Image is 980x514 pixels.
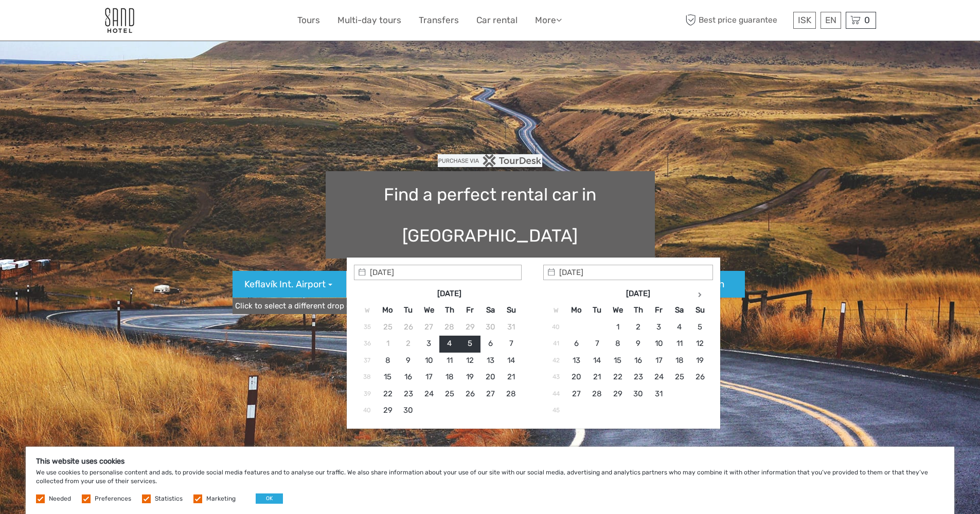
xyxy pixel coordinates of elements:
[357,369,378,385] td: 38
[439,352,460,369] td: 11
[460,385,480,402] td: 26
[587,336,608,352] td: 7
[233,271,346,298] button: Keflavík Int. Airport
[104,8,134,33] img: 186-9edf1c15-b972-4976-af38-d04df2434085_logo_small.jpg
[608,336,628,352] td: 8
[669,352,690,369] td: 18
[419,319,439,335] td: 27
[566,352,587,369] td: 13
[649,385,669,402] td: 31
[649,352,669,369] td: 17
[669,302,690,319] th: Sa
[608,302,628,319] th: We
[419,302,439,319] th: We
[587,385,608,402] td: 28
[398,286,501,302] th: [DATE]
[480,336,501,352] td: 6
[480,319,501,335] td: 30
[49,494,71,503] label: Needed
[821,12,841,29] div: EN
[608,385,628,402] td: 29
[566,302,587,319] th: Mo
[233,298,380,314] a: Click to select a different drop off place
[546,352,566,369] td: 42
[419,369,439,385] td: 17
[587,352,608,369] td: 14
[439,369,460,385] td: 18
[566,336,587,352] td: 6
[649,369,669,385] td: 24
[378,336,398,352] td: 1
[14,18,116,26] p: We're away right now. Please check back later!
[357,302,378,319] th: W
[690,319,710,335] td: 5
[669,319,690,335] td: 4
[460,336,480,352] td: 5
[628,319,649,335] td: 2
[690,369,710,385] td: 26
[535,13,562,28] a: More
[439,319,460,335] td: 28
[357,319,378,335] td: 35
[501,302,522,319] th: Su
[206,494,236,503] label: Marketing
[398,385,419,402] td: 23
[587,286,690,302] th: [DATE]
[26,447,954,514] div: We use cookies to personalise content and ads, to provide social media features and to analyse ou...
[460,319,480,335] td: 29
[256,493,283,504] button: OK
[669,336,690,352] td: 11
[587,302,608,319] th: Tu
[357,336,378,352] td: 36
[690,336,710,352] td: 12
[357,385,378,402] td: 39
[438,154,542,167] img: PurchaseViaTourDesk.png
[439,336,460,352] td: 4
[378,385,398,402] td: 22
[628,385,649,402] td: 30
[690,302,710,319] th: Su
[480,302,501,319] th: Sa
[501,352,522,369] td: 14
[398,402,419,418] td: 30
[297,13,320,28] a: Tours
[378,319,398,335] td: 25
[546,402,566,418] td: 45
[460,302,480,319] th: Fr
[398,302,419,319] th: Tu
[378,369,398,385] td: 15
[546,302,566,319] th: W
[501,336,522,352] td: 7
[501,369,522,385] td: 21
[155,494,183,503] label: Statistics
[419,336,439,352] td: 3
[378,352,398,369] td: 8
[480,369,501,385] td: 20
[326,171,655,259] h1: Find a perfect rental car in [GEOGRAPHIC_DATA]
[501,319,522,335] td: 31
[419,13,459,28] a: Transfers
[628,369,649,385] td: 23
[649,319,669,335] td: 3
[669,369,690,385] td: 25
[118,16,131,28] button: Open LiveChat chat widget
[501,385,522,402] td: 28
[546,369,566,385] td: 43
[608,369,628,385] td: 22
[649,336,669,352] td: 10
[95,494,131,503] label: Preferences
[398,352,419,369] td: 9
[546,319,566,335] td: 40
[546,336,566,352] td: 41
[566,369,587,385] td: 20
[587,369,608,385] td: 21
[683,12,791,29] span: Best price guarantee
[419,385,439,402] td: 24
[798,15,811,25] span: ISK
[480,352,501,369] td: 13
[649,302,669,319] th: Fr
[566,385,587,402] td: 27
[337,13,401,28] a: Multi-day tours
[398,319,419,335] td: 26
[419,352,439,369] td: 10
